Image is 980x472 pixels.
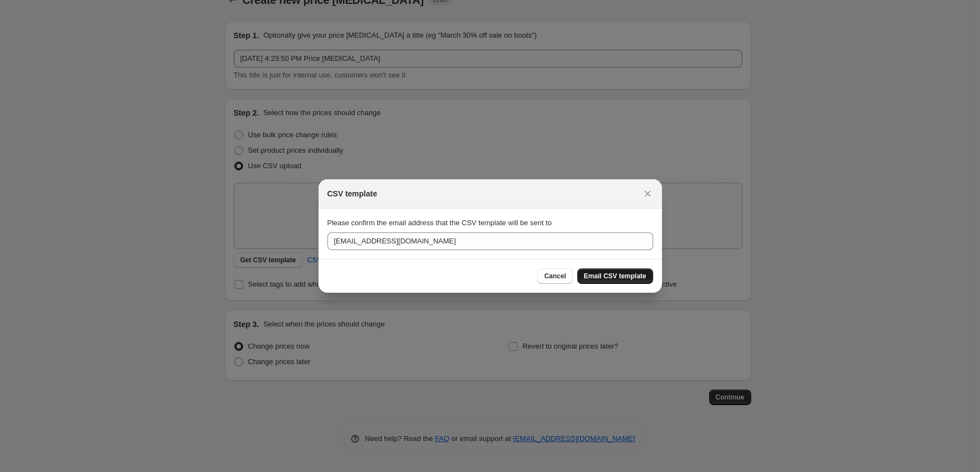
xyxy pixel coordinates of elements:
h2: CSV template [327,188,377,199]
span: Please confirm the email address that the CSV template will be sent to [327,219,552,227]
button: Email CSV template [577,268,653,284]
button: Cancel [537,268,572,284]
span: Email CSV template [584,272,647,281]
span: Cancel [544,272,566,281]
button: Close [640,186,655,201]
